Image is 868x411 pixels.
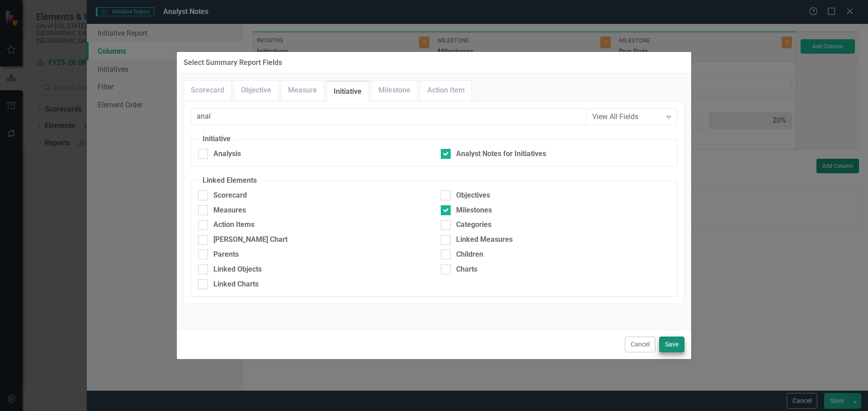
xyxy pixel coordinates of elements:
[213,235,288,245] div: [PERSON_NAME] Chart
[327,82,368,102] a: Initiative
[213,149,241,159] div: Analysis
[198,175,261,186] legend: Linked Elements
[184,81,231,100] a: Scorecard
[213,220,255,230] div: Action Items
[456,235,513,245] div: Linked Measures
[659,337,684,352] button: Save
[456,149,546,159] div: Analyst Notes for Initiatives
[625,337,656,352] button: Cancel
[213,264,262,275] div: Linked Objects
[213,205,246,216] div: Measures
[372,81,417,100] a: Milestone
[456,249,483,260] div: Children
[281,81,324,100] a: Measure
[456,205,492,216] div: Milestones
[456,264,477,275] div: Charts
[184,59,282,67] div: Select Summary Report Fields
[213,190,247,201] div: Scorecard
[456,220,491,230] div: Categories
[592,111,661,122] div: View All Fields
[234,81,278,100] a: Objective
[420,81,472,100] a: Action Item
[456,190,490,201] div: Objectives
[198,134,235,144] legend: Initiative
[191,108,586,125] input: Filter Fields...
[213,249,239,260] div: Parents
[213,279,259,290] div: Linked Charts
